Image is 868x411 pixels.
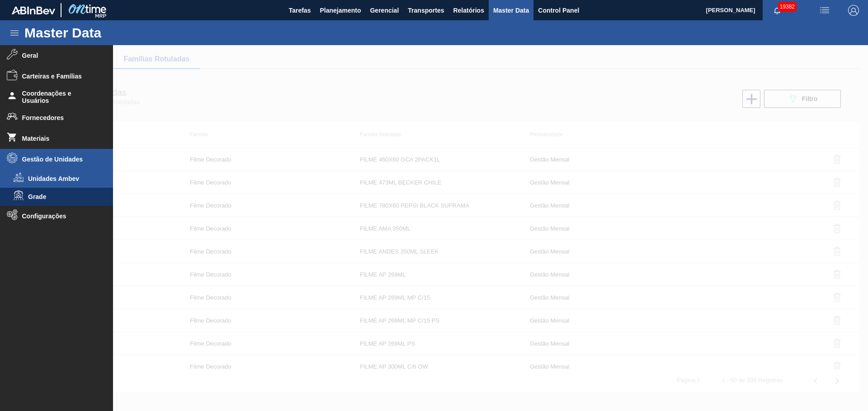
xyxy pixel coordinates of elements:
span: Control Panel [538,5,579,16]
span: Relatórios [453,5,484,16]
img: Logout [848,5,859,16]
span: Unidades Ambev [28,175,98,182]
span: Carteiras e Famílias [22,73,97,80]
span: Gestão de Unidades [22,156,97,163]
span: Grade [28,193,98,200]
span: Geral [22,52,97,59]
span: Coordenações e Usuários [22,90,97,104]
span: Planejamento [320,5,361,16]
span: Gerencial [370,5,399,16]
span: Tarefas [289,5,311,16]
span: Fornecedores [22,114,97,121]
button: Notificações [763,4,792,17]
span: Transportes [408,5,444,16]
span: Materiais [22,135,97,142]
h1: Master Data [24,28,185,38]
span: Master Data [493,5,529,16]
span: 19382 [778,2,797,12]
span: Configurações [22,212,97,220]
img: TNhmsLtSVTkK8tSr43FrP2fwEKptu5GPRR3wAAAABJRU5ErkJggg== [12,6,55,14]
img: userActions [819,5,830,16]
